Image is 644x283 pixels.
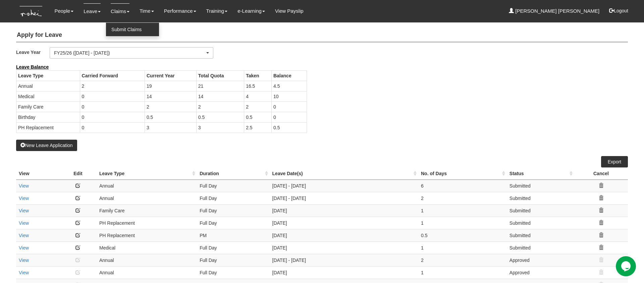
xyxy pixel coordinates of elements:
[244,81,272,91] td: 16.5
[97,180,197,192] td: Annual
[80,122,145,133] td: 0
[16,28,628,42] h4: Apply for Leave
[271,81,307,91] td: 4.5
[271,112,307,122] td: 0
[244,112,272,122] td: 0.5
[270,180,418,192] td: [DATE] - [DATE]
[418,254,507,266] td: 2
[19,233,29,238] a: View
[16,122,80,133] td: PH Replacement
[97,241,197,254] td: Medical
[197,180,269,192] td: Full Day
[196,101,244,112] td: 2
[270,167,418,180] th: Leave Date(s) : activate to sort column ascending
[196,81,244,91] td: 21
[270,217,418,229] td: [DATE]
[507,229,574,241] td: Submitted
[418,180,507,192] td: 6
[59,167,97,180] th: Edit
[418,217,507,229] td: 1
[197,254,269,266] td: Full Day
[507,167,574,180] th: Status : activate to sort column ascending
[19,183,29,189] a: View
[84,3,101,19] a: Leave
[19,245,29,251] a: View
[574,167,628,180] th: Cancel
[196,122,244,133] td: 3
[271,91,307,101] td: 10
[270,229,418,241] td: [DATE]
[418,266,507,279] td: 1
[244,70,272,81] th: Taken
[19,270,29,275] a: View
[54,3,73,19] a: People
[271,70,307,81] th: Balance
[97,192,197,204] td: Annual
[145,91,196,101] td: 14
[507,266,574,279] td: Approved
[140,3,154,19] a: Time
[16,70,80,81] th: Leave Type
[111,3,129,19] a: Claims
[197,204,269,217] td: Full Day
[271,101,307,112] td: 0
[244,101,272,112] td: 2
[197,266,269,279] td: Full Day
[507,192,574,204] td: Submitted
[206,3,228,19] a: Training
[270,204,418,217] td: [DATE]
[244,91,272,101] td: 4
[106,23,159,36] a: Submit Claims
[16,167,59,180] th: View
[145,101,196,112] td: 2
[509,3,599,19] a: [PERSON_NAME] [PERSON_NAME]
[418,192,507,204] td: 2
[16,112,80,122] td: Birthday
[164,3,196,19] a: Performance
[197,241,269,254] td: Full Day
[80,112,145,122] td: 0
[418,241,507,254] td: 1
[197,229,269,241] td: PM
[196,70,244,81] th: Total Quota
[97,229,197,241] td: PH Replacement
[19,258,29,263] a: View
[270,266,418,279] td: [DATE]
[507,254,574,266] td: Approved
[507,180,574,192] td: Submitted
[19,220,29,226] a: View
[275,3,304,19] a: View Payslip
[418,167,507,180] th: No. of Days : activate to sort column ascending
[19,208,29,213] a: View
[145,112,196,122] td: 0.5
[197,217,269,229] td: Full Day
[601,156,628,167] a: Export
[507,217,574,229] td: Submitted
[50,47,213,59] button: FY25/26 ([DATE] - [DATE])
[270,241,418,254] td: [DATE]
[145,70,196,81] th: Current Year
[80,81,145,91] td: 2
[507,204,574,217] td: Submitted
[418,204,507,217] td: 1
[418,229,507,241] td: 0.5
[16,81,80,91] td: Annual
[97,254,197,266] td: Annual
[197,167,269,180] th: Duration : activate to sort column ascending
[196,91,244,101] td: 14
[270,254,418,266] td: [DATE] - [DATE]
[16,91,80,101] td: Medical
[16,101,80,112] td: Family Care
[145,122,196,133] td: 3
[507,241,574,254] td: Submitted
[244,122,272,133] td: 2.5
[16,47,50,57] label: Leave Year
[604,3,633,19] button: Logout
[97,204,197,217] td: Family Care
[97,167,197,180] th: Leave Type : activate to sort column ascending
[197,192,269,204] td: Full Day
[16,64,49,70] b: Leave Balance
[196,112,244,122] td: 0.5
[145,81,196,91] td: 19
[80,101,145,112] td: 0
